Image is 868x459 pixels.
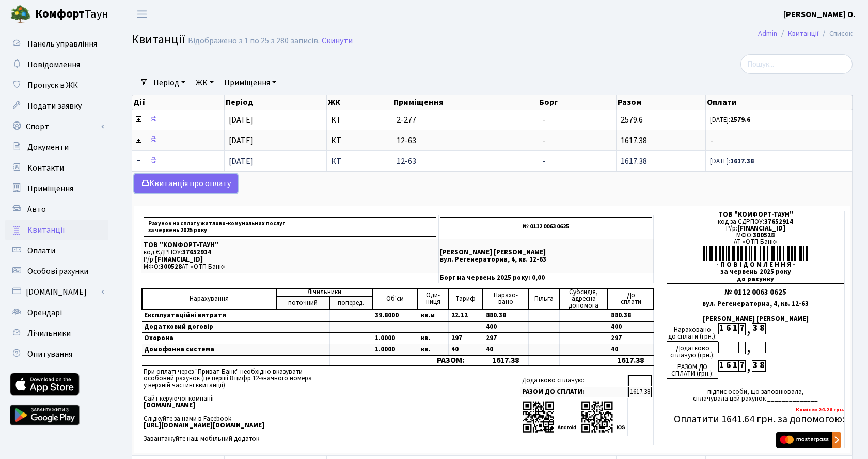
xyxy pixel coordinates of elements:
b: [URL][DOMAIN_NAME][DOMAIN_NAME] [144,421,264,430]
td: Тариф [448,288,483,310]
div: 7 [738,323,745,334]
span: [FINANCIAL_ID] [737,224,785,233]
td: 400 [608,321,654,332]
div: код за ЄДРПОУ: [667,219,844,225]
td: До cплати [608,288,654,310]
td: 1617.38 [483,355,528,366]
div: № 0112 0063 0625 [667,283,844,300]
th: Оплати [706,95,853,110]
div: , [745,342,752,354]
span: Пропуск в ЖК [27,80,78,91]
div: вул. Регенераторна, 4, кв. 12-63 [667,301,844,308]
span: Квитанції [132,30,185,49]
div: 1 [718,323,725,334]
a: ЖК [192,74,218,91]
p: № 0112 0063 0625 [440,217,652,236]
a: Лічильники [5,323,108,344]
a: [PERSON_NAME] О. [783,8,856,21]
a: Приміщення [5,178,108,199]
span: - [542,156,545,167]
div: РАЗОМ ДО СПЛАТИ (грн.): [667,360,718,379]
p: Р/р: [144,256,436,263]
div: 6 [725,360,732,372]
div: [PERSON_NAME] [PERSON_NAME] [667,316,844,323]
span: 37652914 [182,248,211,257]
a: Квитанції [5,220,108,240]
p: Борг на червень 2025 року: 0,00 [440,274,652,281]
div: - П О В І Д О М Л Е Н Н Я - [667,262,844,268]
th: Дії [132,95,225,110]
span: [DATE] [229,135,254,146]
div: , [745,360,752,372]
span: Квитанції [27,224,65,236]
a: Квитанції [788,28,818,39]
span: Особові рахунки [27,266,88,277]
div: 3 [752,323,759,334]
div: підпис особи, що заповнювала, сплачувала цей рахунок ______________ [667,387,844,402]
td: Домофонна система [142,344,276,355]
td: Нарахування [142,288,276,310]
span: Подати заявку [27,100,82,112]
td: Охорона [142,332,276,344]
p: ТОВ "КОМФОРТ-ТАУН" [144,242,436,249]
b: Комісія: 24.26 грн. [796,406,844,414]
span: [DATE] [229,156,254,167]
td: 297 [448,332,483,344]
a: Опитування [5,344,108,364]
div: МФО: [667,232,844,239]
span: Опитування [27,348,72,360]
td: поперед. [330,297,372,310]
div: 8 [759,323,765,334]
span: Повідомлення [27,59,80,70]
div: 1 [732,323,738,334]
td: 1617.38 [608,355,654,366]
div: 7 [738,360,745,372]
small: [DATE]: [710,115,750,125]
a: [DOMAIN_NAME] [5,282,108,302]
td: кв. [418,344,448,355]
th: Приміщення [392,95,538,110]
a: Оплати [5,240,108,261]
td: 40 [448,344,483,355]
span: 1617.38 [621,156,647,167]
b: 1617.38 [730,157,754,166]
div: до рахунку [667,276,844,283]
td: 297 [608,332,654,344]
div: 1 [732,360,738,372]
a: Авто [5,199,108,220]
div: 1 [718,360,725,372]
p: МФО: АТ «ОТП Банк» [144,264,436,270]
img: apps-qrcodes.png [522,400,625,434]
div: , [745,323,752,335]
a: Період [149,74,190,91]
td: При оплаті через "Приват-Банк" необхідно вказувати особовий рахунок (це перші 8 цифр 12-значного ... [141,366,429,445]
img: Masterpass [776,432,841,448]
span: Контакти [27,162,64,174]
span: КТ [331,116,388,124]
td: Лічильники [276,288,372,297]
span: 37652914 [764,217,793,226]
span: КТ [331,136,388,145]
td: 1.0000 [372,344,418,355]
div: Відображено з 1 по 25 з 280 записів. [188,36,320,46]
td: 400 [483,321,528,332]
b: [DOMAIN_NAME] [144,401,195,410]
li: Список [818,28,853,39]
span: 2579.6 [621,114,643,126]
td: Об'єм [372,288,418,310]
td: 22.12 [448,310,483,322]
td: Субсидія, адресна допомога [560,288,608,310]
a: Kвитанція про оплату [134,174,238,193]
td: Нарахо- вано [483,288,528,310]
td: Додатково сплачую: [520,375,628,386]
nav: breadcrumb [743,23,868,44]
a: Панель управління [5,34,108,54]
span: 2-277 [397,116,533,124]
b: Комфорт [35,6,85,22]
span: 12-63 [397,136,533,145]
div: Додатково сплачую (грн.): [667,342,718,360]
p: вул. Регенераторна, 4, кв. 12-63 [440,256,652,263]
input: Пошук... [740,54,853,74]
a: Документи [5,137,108,158]
b: [PERSON_NAME] О. [783,9,856,20]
